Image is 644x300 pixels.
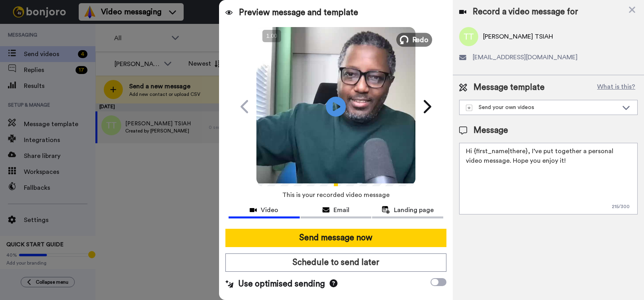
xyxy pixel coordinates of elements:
[595,82,638,94] button: What is this?
[473,125,508,136] span: Message
[261,205,278,215] span: Video
[225,229,446,247] button: Send message now
[466,105,472,111] img: demo-template.svg
[473,82,545,94] span: Message template
[334,205,349,215] span: Email
[238,278,325,290] span: Use optimised sending
[225,253,446,272] button: Schedule to send later
[466,103,618,111] div: Send your own videos
[459,143,638,214] textarea: Hi {first_name|there}, I’ve put together a personal video message. Hope you enjoy it!
[282,186,390,204] span: This is your recorded video message
[473,53,578,62] span: [EMAIL_ADDRESS][DOMAIN_NAME]
[394,205,434,215] span: Landing page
